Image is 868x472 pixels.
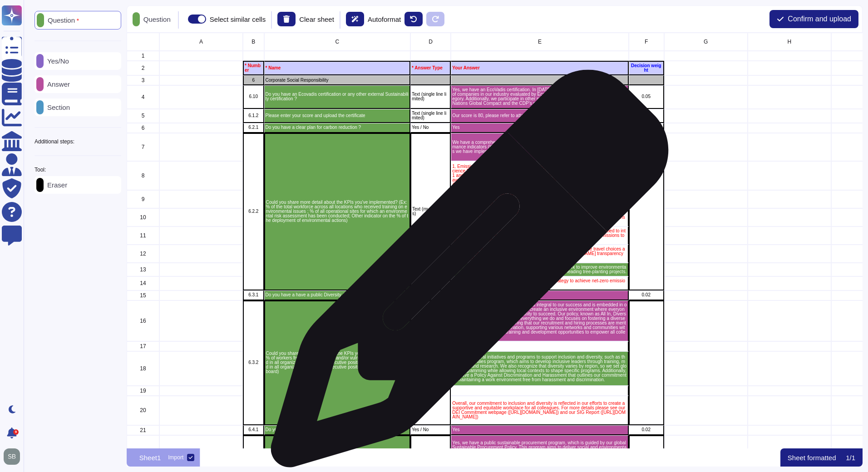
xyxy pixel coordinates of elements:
div: 21 [127,425,159,435]
span: B [252,39,255,44]
p: Do you have a have a public sustainable procurement program ? [265,428,409,432]
p: Yes [452,293,627,297]
div: 15 [127,290,159,300]
p: Tool: [35,167,46,172]
span: H [787,39,791,44]
p: Please enter your score and upload the certificate [265,113,409,118]
p: Could you share more detail about the KPIs you've implemented? (Ex: % of the total workforce acro... [266,200,409,223]
p: Clear sheet [299,16,334,23]
p: 6.10 [245,94,262,99]
span: Confirm and upload [788,15,851,23]
span: D [429,39,433,44]
p: 6.2.2 [245,209,262,214]
p: We have a comprehensive plan for carbon reduction, which includes several key performance indicat... [452,140,627,154]
div: 2 [127,61,159,75]
p: Yes/No [44,58,69,64]
p: Answer [44,81,70,88]
p: 3. Sustainable Aviation Fuel (SAF): We are purchasing SAF to lower emissions associated with air ... [452,211,627,224]
p: Yes / No [412,293,449,297]
div: 16 [127,300,159,341]
p: 6.4.1 [245,428,262,432]
span: F [645,39,648,44]
p: Our approach to diversity and inclusion is integral to our success and is embedded in our values ... [452,303,627,339]
p: 0.02 [630,293,662,297]
p: 6.3.2 [245,360,262,365]
p: 0.02 [630,428,662,432]
p: Do you have a have a public Diversity, Equity & Inclusion program ? [265,293,409,297]
span: C [335,39,339,44]
p: Corporate Social Responsibility [265,78,409,83]
p: 4. Carbon Credits and Internal Carbon Fee: We purchase carbon credits certified to international ... [452,229,627,242]
p: Text (multiple lines) [412,207,449,216]
p: Do you have an Ecovadis certification or any other external Sustainability certification ? [265,92,409,101]
p: Our score is 80, please refer to attached. [452,113,627,118]
p: * Answer Type [412,66,449,70]
button: user [2,447,26,467]
div: 11 [127,226,159,245]
div: 17 [127,341,159,351]
p: Yes [452,428,627,432]
div: 19 [127,386,159,396]
p: 0.05 [630,94,662,99]
p: Yes / No [412,125,449,130]
div: 5 [127,109,159,123]
div: 12 [127,245,159,263]
p: Yes, we have an EcoVadis certification. In [DATE], we were ranked in the top 1 percent of compani... [452,88,627,106]
p: * Number [245,64,262,73]
div: 9 [127,190,159,208]
p: 6.3.1 [245,293,262,297]
span: E [538,39,542,44]
div: grid [127,33,863,448]
p: Text (single line limited) [412,92,449,101]
p: Yes [452,125,627,130]
div: 14 [127,276,159,290]
p: Do you have a clear plan for carbon reduction ? [265,125,409,130]
p: 6 [245,78,262,83]
div: 7 [127,133,159,161]
p: Text (multiple lines) [412,358,449,367]
div: 4 [127,85,159,109]
p: Question [44,17,79,24]
div: 8 [127,161,159,190]
p: Autoformat [368,16,401,23]
div: 18 [127,351,159,386]
div: 20 [127,396,159,425]
p: 6.2.1 [245,125,262,130]
p: These KPIs and initiatives are part of our broader strategy to achieve net-zero emissions by 2050 [452,279,627,288]
p: 5. Environmental Training and Awareness: We encourage sustainable travel choices and provide coll... [452,247,627,261]
img: user [4,448,20,465]
div: 10 [127,208,159,226]
p: 1. Emissions Reduction Targets: We have set science-based targets validated by the Science Based ... [452,164,627,187]
div: 13 [127,263,159,276]
div: 1 [127,51,159,61]
p: Sheet1 [139,454,161,461]
div: 9 [13,429,19,435]
p: Could you share more detail about the KPIs you've implemented? (Ex : % of workers from minority g... [266,351,409,374]
p: Section [44,104,70,111]
div: Select similar cells [210,16,266,23]
p: * Name [265,66,409,70]
div: 6 [127,123,159,133]
p: Additional steps: [35,139,74,144]
div: 3 [127,75,159,85]
p: 2. Renewable Energy and Electric Vehicles: We are transitioning to 100 percent renewable electric... [452,192,627,206]
p: 1 / 1 [846,454,855,461]
span: G [704,39,708,44]
p: Eraser [44,182,67,188]
p: Decision weight [630,64,662,73]
button: Confirm and upload [769,10,858,28]
p: Question [140,16,171,23]
p: Text (single line limited) [412,111,449,120]
div: Import [168,455,183,460]
p: We have several initiatives and programs to support inclusion and diversity, such as the Inclusio... [452,355,627,382]
p: 0.03 [630,125,662,130]
p: Your Answer [452,66,627,70]
p: 6. Green Teams and Local Initiatives: Our Green Teams work to improve environmental sustainabilit... [452,265,627,274]
p: Yes / No [412,428,449,432]
p: 6.1.2 [245,113,262,118]
p: Overall, our commitment to inclusion and diversity is reflected in our efforts to create a suppor... [452,401,627,419]
span: A [199,39,203,44]
p: Sheet formatted [788,454,836,461]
